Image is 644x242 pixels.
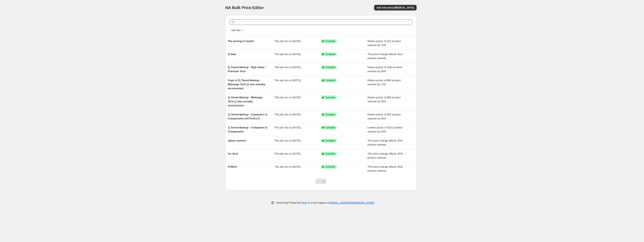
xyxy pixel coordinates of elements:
[225,5,264,10] span: NA Bulk Price Editor
[274,66,301,69] span: This job ran on [DATE].
[367,66,402,73] span: Raises prices of 1594 product variants by 38%
[274,96,301,99] span: This job ran on [DATE].
[228,53,236,56] span: 4) Sale
[274,139,301,142] span: This job ran on [DATE].
[325,96,335,99] span: Complete
[325,113,335,116] span: Complete
[228,113,267,120] span: 1) Tiered Markup - Computers & Components (ACTUALLY)
[228,126,267,133] span: 1) Tiered Markup - Computers & Components
[228,79,265,90] span: Copy of 2) Tiered Markup - Midrange Tech (1 was actually accessories)
[274,79,301,82] span: This job ran on [DATE].
[274,165,301,168] span: This job ran on [DATE].
[367,79,401,86] span: Raises prices of 880 product variants by 12%
[325,79,335,82] span: Complete
[325,40,335,43] span: Complete
[228,165,237,168] span: SYBAU
[330,201,374,204] a: [EMAIL_ADDRESS][DOMAIN_NAME]
[325,126,335,129] span: Complete
[367,113,401,120] span: Raises prices of 840 product variants by 25%
[274,113,301,116] span: This job ran on [DATE].
[377,6,414,9] span: Add new price [MEDICAL_DATA]
[325,152,335,155] span: Complete
[231,29,241,32] span: Add filter
[229,28,246,33] button: Add filter
[325,53,335,56] span: Complete
[367,96,401,103] span: Raises prices of 880 product variants by 35%
[307,201,330,204] span: or email support at
[367,126,402,133] span: Lowers prices of 3022 product variants by 35%
[274,53,301,56] span: This job ran on [DATE].
[274,152,301,155] span: This job ran on [DATE].
[367,152,403,159] span: This price change affects 3022 product variants.
[325,165,335,168] span: Complete
[374,5,416,10] button: Add new price [MEDICAL_DATA]
[367,40,401,47] span: Raises prices of 101 product variants by 15%
[274,40,301,43] span: This job ran on [DATE].
[325,66,335,69] span: Complete
[228,66,266,73] span: 3) Tiered Markup - High Value / Premium Tech
[228,96,263,107] span: 2) Tiered Markup - Midrange Tech (1 was actually accessories)
[325,139,335,142] span: Complete
[302,201,307,204] a: FAQ
[367,165,403,172] span: This price change affects 3022 product variants.
[228,152,238,155] span: Yo: Gurt
[228,40,254,43] span: The pricing is fucked
[321,178,326,184] button: Next
[367,139,403,146] span: This price change affects 3022 product variants.
[276,201,302,204] span: Need help? Read the
[367,53,403,60] span: This price change affects 3022 product variants.
[315,178,326,184] nav: Pagination
[274,126,301,129] span: This job ran on [DATE].
[228,139,246,142] span: sybau revision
